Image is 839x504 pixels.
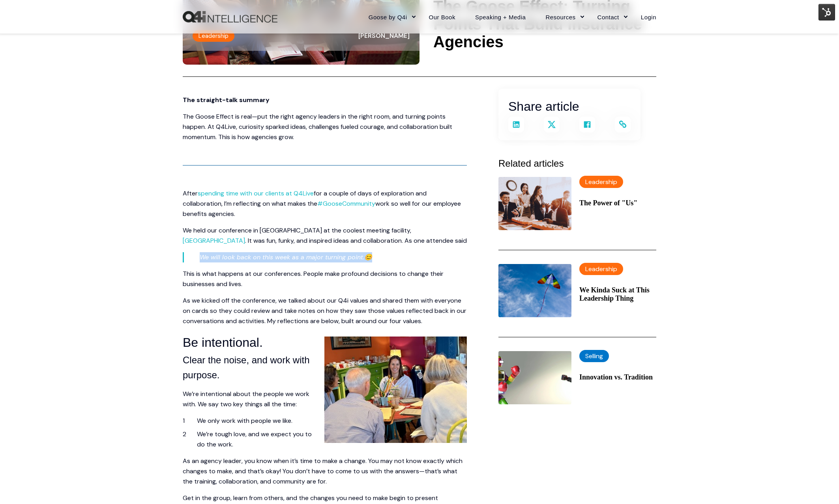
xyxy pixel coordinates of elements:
[183,11,277,23] a: Back to Home
[317,199,375,208] a: #GooseCommunity
[183,11,277,23] img: Q4intelligence, LLC logo
[197,429,467,450] li: We’re tough love, and we expect you to do the work.
[579,176,623,188] label: Leadership
[800,466,839,504] iframe: Chat Widget
[183,333,467,353] h3: Be intentional.
[579,373,653,381] a: Innovation vs. Tradition
[324,337,467,443] img: Q4Live Kaely and group in discussion
[200,252,451,262] p: We will look back on this week as a major turning point.
[579,199,637,207] a: The Power of "Us"
[498,156,656,171] h3: Related articles
[183,389,467,409] p: We’re intentional about the people we work with. We say two key things all the time:
[498,351,571,404] img: An image of two robots fighting. One robot is a traditional Rock 'Em Sock 'Em Robot, and the othe...
[183,95,467,105] p: The straight-talk summary
[183,269,467,289] p: This is what happens at our conferences. People make profound decisions to change their businesse...
[183,225,467,246] p: We held our conference in [GEOGRAPHIC_DATA] at the coolest meeting facility, . It was fun, funky,...
[358,32,410,40] span: [PERSON_NAME]
[183,456,467,487] p: As an agency leader, you know when it’s time to make a change. You may not know exactly which cha...
[579,263,623,275] label: Leadership
[508,97,631,117] h3: Share article
[183,355,310,380] span: Clear the noise, and work with purpose.
[197,416,467,426] li: We only work with people we like.
[183,296,467,326] p: As we kicked off the conference, we talked about our Q4i values and shared them with everyone on ...
[364,253,372,261] em: 😊
[193,30,234,42] label: Leadership
[579,286,656,303] a: We Kinda Suck at This Leadership Thing
[818,4,835,20] img: HubSpot Tools Menu Toggle
[183,112,467,142] p: The Goose Effect is real—put the right agency leaders in the right room, and turning points happe...
[198,189,314,197] a: spending time with our clients at Q4Live
[183,236,245,245] a: [GEOGRAPHIC_DATA]
[183,188,467,219] p: After for a couple of days of exploration and collaboration, I’m reflecting on what makes the wor...
[579,350,609,362] label: Selling
[498,177,571,230] img: The concept of community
